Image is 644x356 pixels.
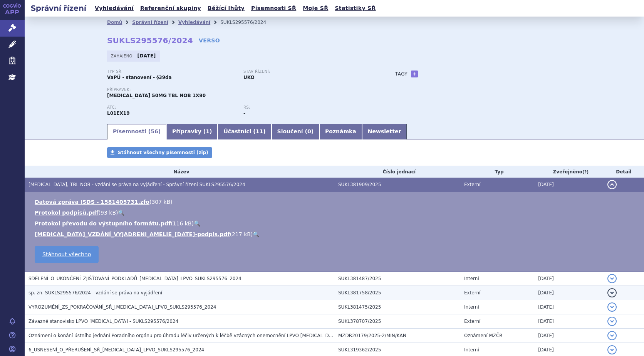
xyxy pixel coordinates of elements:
td: SUKL381475/2025 [334,300,460,314]
a: Domů [107,20,122,25]
td: [DATE] [534,271,603,286]
p: Typ SŘ: [107,69,236,74]
span: 116 kB [173,220,192,227]
button: detail [607,302,617,312]
span: 1 [206,128,210,134]
a: 🔍 [253,231,259,237]
a: Přípravky (1) [166,124,218,139]
a: Stáhnout všechny písemnosti (zip) [107,147,212,158]
a: Sloučení (0) [272,124,319,139]
span: 217 kB [232,231,251,237]
td: SUKL381487/2025 [334,271,460,286]
span: VYROZUMĚNÍ_ZS_POKRAČOVÁNÍ_SŘ_QINLOCK_LPVO_SUKLS295576_2024 [29,304,216,310]
td: [DATE] [534,300,603,314]
a: Poznámka [319,124,362,139]
span: Interní [464,347,479,353]
strong: - [243,111,245,116]
td: [DATE] [534,178,603,192]
a: Referenční skupiny [138,3,203,13]
abbr: (?) [582,170,589,175]
span: Závazné stanovisko LPVO QINLOCK - SUKLS295576/2024 [29,319,178,324]
span: Oznámení MZČR [464,333,503,338]
strong: UKO [243,75,255,80]
a: Účastníci (11) [218,124,271,139]
span: QINLOCK, TBL NOB - vzdání se práva na vyjádření - Správní řízení SUKLS295576/2024 [29,182,245,187]
span: [MEDICAL_DATA] 50MG TBL NOB 1X90 [107,93,206,98]
a: Protokol podpisů.pdf [35,210,99,216]
th: Číslo jednací [334,166,460,178]
td: MZDR20179/2025-2/MIN/KAN [334,329,460,343]
span: Externí [464,182,480,187]
span: Interní [464,304,479,310]
strong: [DATE] [138,53,156,59]
a: Stáhnout všechno [35,246,99,263]
a: [MEDICAL_DATA]_VZDÁNÍ_VYJADRENI_AMELIE_[DATE]-podpis.pdf [35,231,230,237]
button: detail [607,317,617,326]
span: Stáhnout všechny písemnosti (zip) [118,150,208,155]
button: detail [607,331,617,340]
span: Externí [464,319,480,324]
strong: VaPÚ - stanovení - §39da [107,75,172,80]
a: + [411,71,418,77]
td: SUKL378707/2025 [334,314,460,329]
span: Oznámení o konání ústního jednání Poradního orgánu pro úhradu léčiv určených k léčbě vzácných one... [29,333,339,338]
td: [DATE] [534,286,603,300]
h2: Správní řízení [25,3,92,13]
a: Vyhledávání [178,20,210,25]
p: Stav řízení: [243,69,372,74]
p: RS: [243,105,372,110]
strong: RIPRETINIB [107,111,130,116]
a: Správní řízení [132,20,168,25]
li: ( ) [35,198,636,206]
span: 0 [307,128,311,134]
a: Statistiky SŘ [332,3,378,13]
td: [DATE] [534,329,603,343]
span: Zahájeno: [111,53,135,59]
span: Externí [464,290,480,296]
a: Písemnosti (56) [107,124,166,139]
li: ( ) [35,230,636,238]
a: Protokol převodu do výstupního formátu.pdf [35,220,171,227]
a: VERSO [199,37,220,44]
span: 11 [256,128,263,134]
td: [DATE] [534,314,603,329]
span: Interní [464,276,479,281]
p: Přípravek: [107,87,380,92]
strong: SUKLS295576/2024 [107,36,193,45]
span: sp. zn. SUKLS295576/2024 - vzdání se práva na vyjádření [29,290,162,296]
h3: Tagy [395,69,408,79]
a: Newsletter [362,124,407,139]
th: Název [25,166,334,178]
button: detail [607,288,617,297]
li: SUKLS295576/2024 [220,17,276,28]
span: 56 [151,128,158,134]
li: ( ) [35,220,636,227]
li: ( ) [35,209,636,217]
a: Běžící lhůty [205,3,247,13]
span: 307 kB [151,199,170,205]
th: Zveřejněno [534,166,603,178]
th: Detail [604,166,644,178]
td: SUKL381909/2025 [334,178,460,192]
a: 🔍 [194,220,200,227]
td: SUKL381758/2025 [334,286,460,300]
a: Datová zpráva ISDS - 1581405731.zfo [35,199,149,205]
a: Písemnosti SŘ [249,3,299,13]
a: 🔍 [118,210,124,216]
span: 6_USNESENÍ_O_PŘERUŠENÍ_SŘ_QINLOCK_LPVO_SUKLS295576_2024 [29,347,204,353]
span: SDĚLENÍ_O_UKONČENÍ_ZJIŠŤOVÁNÍ_PODKLADŮ_QINLOCK_LPVO_SUKLS295576_2024 [29,276,241,281]
button: detail [607,345,617,354]
a: Moje SŘ [300,3,330,13]
span: 93 kB [101,210,116,216]
button: detail [607,180,617,189]
button: detail [607,274,617,283]
th: Typ [460,166,534,178]
p: ATC: [107,105,236,110]
a: Vyhledávání [92,3,136,13]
